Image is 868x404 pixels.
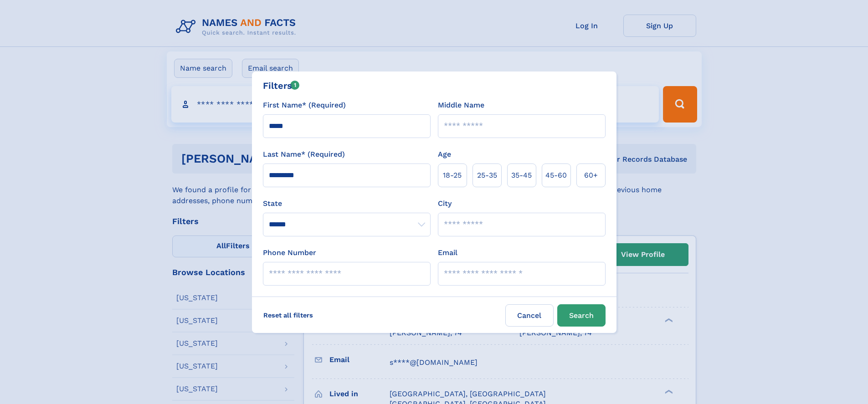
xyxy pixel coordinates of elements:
span: 25‑35 [477,170,497,181]
span: 18‑25 [443,170,462,181]
label: Last Name* (Required) [263,149,345,160]
label: Phone Number [263,247,316,258]
span: 35‑45 [511,170,532,181]
label: Cancel [505,304,554,327]
span: 60+ [584,170,598,181]
button: Search [557,304,606,327]
div: Filters [263,79,300,92]
label: Middle Name [438,100,484,111]
span: 45‑60 [545,170,567,181]
label: Age [438,149,451,160]
label: First Name* (Required) [263,100,346,111]
label: State [263,198,431,209]
label: Email [438,247,457,258]
label: City [438,198,452,209]
label: Reset all filters [257,304,319,326]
